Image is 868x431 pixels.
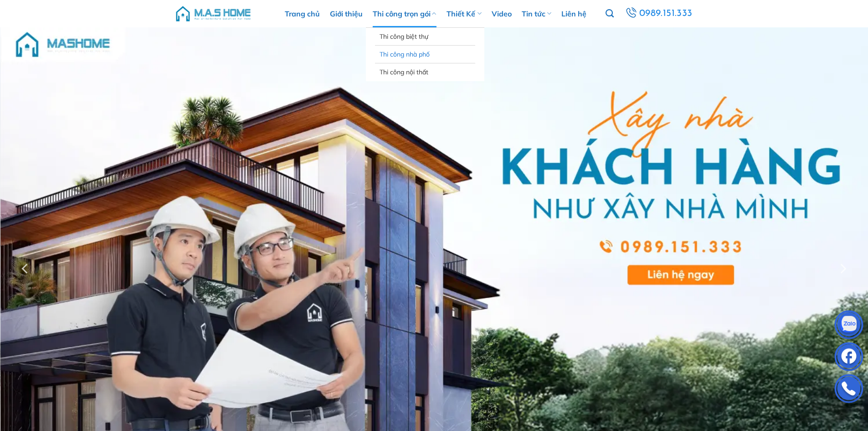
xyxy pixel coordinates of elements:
[624,5,693,22] a: 0989.151.333
[380,63,471,81] a: Thi công nội thất
[17,220,34,317] button: Previous
[835,376,863,404] img: Phone
[380,46,471,63] a: Thi công nhà phố
[834,220,851,317] button: Next
[835,344,863,372] img: Facebook
[380,28,471,45] a: Thi công biệt thự
[835,312,863,340] img: Zalo
[606,4,614,23] a: Tìm kiếm
[639,6,693,21] span: 0989.151.333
